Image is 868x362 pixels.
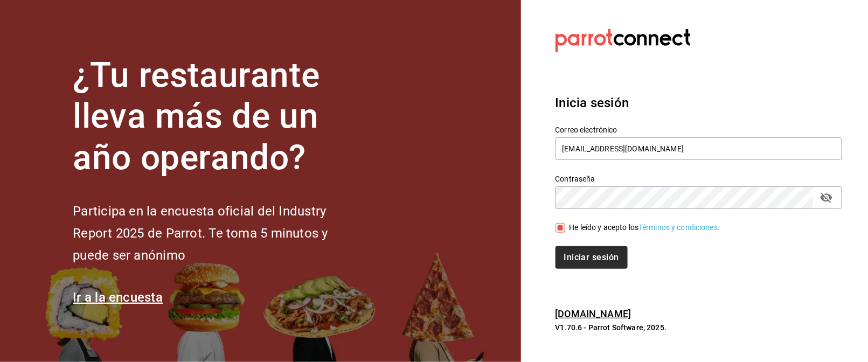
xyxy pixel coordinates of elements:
[555,322,842,333] p: V1.70.6 - Parrot Software, 2025.
[555,126,843,134] label: Correo electrónico
[555,175,843,183] label: Contraseña
[73,200,364,266] h2: Participa en la encuesta oficial del Industry Report 2025 de Parrot. Te toma 5 minutos y puede se...
[817,189,836,207] button: passwordField
[570,222,720,233] div: He leído y acepto los
[555,308,631,319] a: [DOMAIN_NAME]
[555,137,843,160] input: Ingresa tu correo electrónico
[638,223,720,232] a: Términos y condiciones.
[555,93,842,113] h3: Inicia sesión
[73,55,364,179] h1: ¿Tu restaurante lleva más de un año operando?
[73,290,163,305] a: Ir a la encuesta
[555,246,628,269] button: Iniciar sesión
